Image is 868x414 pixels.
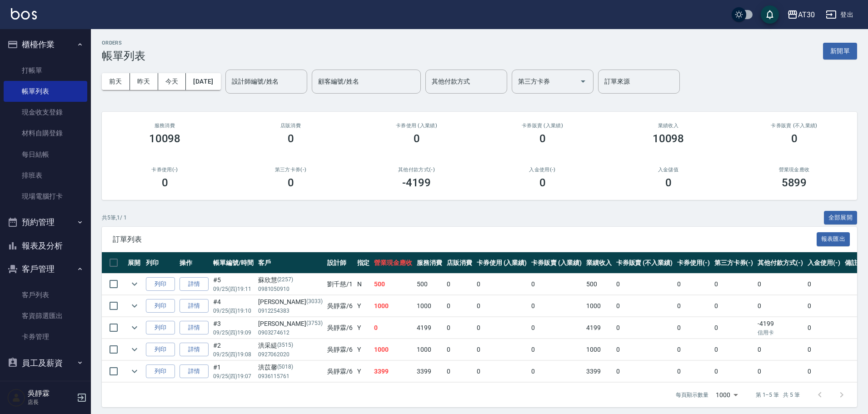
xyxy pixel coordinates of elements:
[414,132,420,145] h3: 0
[372,317,414,339] td: 0
[177,252,211,274] th: 操作
[4,60,87,81] a: 打帳單
[239,167,343,173] h2: 第三方卡券(-)
[372,274,414,295] td: 500
[7,389,25,407] img: Person
[180,277,209,291] a: 詳情
[824,211,858,225] button: 全部展開
[529,295,584,317] td: 0
[755,274,805,295] td: 0
[490,123,594,129] h2: 卡券販賣 (入業績)
[277,275,294,285] p: (2257)
[211,339,256,360] td: #2
[146,321,175,335] button: 列印
[823,43,857,60] button: 新開單
[102,214,127,222] p: 共 5 筆, 1 / 1
[4,81,87,102] a: 帳單列表
[444,295,474,317] td: 0
[805,339,843,360] td: 0
[676,391,708,399] p: 每頁顯示數量
[258,297,323,307] div: [PERSON_NAME]
[782,176,807,189] h3: 5899
[258,275,323,285] div: 蘇欣慧
[325,339,355,360] td: 吳靜霖 /6
[742,123,846,129] h2: 卡券販賣 (不入業績)
[444,317,474,339] td: 0
[306,297,323,307] p: (3033)
[180,343,209,357] a: 詳情
[288,176,294,189] h3: 0
[146,299,175,313] button: 列印
[414,361,444,382] td: 3399
[113,167,217,173] h2: 卡券使用(-)
[614,252,675,274] th: 卡券販賣 (不入業績)
[4,33,87,56] button: 櫃檯作業
[712,252,756,274] th: 第三方卡券(-)
[791,132,798,145] h3: 0
[258,329,323,337] p: 0903274612
[102,50,145,62] h3: 帳單列表
[146,277,175,291] button: 列印
[584,339,614,360] td: 1000
[213,350,254,359] p: 09/25 (四) 19:08
[584,295,614,317] td: 1000
[306,319,323,329] p: (3753)
[805,317,843,339] td: 0
[444,274,474,295] td: 0
[325,274,355,295] td: 劉千慈 /1
[211,295,256,317] td: #4
[4,284,87,305] a: 客戶列表
[529,274,584,295] td: 0
[149,132,181,145] h3: 10098
[805,252,843,274] th: 入金使用(-)
[843,252,860,274] th: 備註
[474,339,529,360] td: 0
[258,307,323,315] p: 0912254383
[414,295,444,317] td: 1000
[258,319,323,329] div: [PERSON_NAME]
[11,8,37,20] img: Logo
[277,363,294,372] p: (5018)
[675,295,712,317] td: 0
[4,210,87,234] button: 預約管理
[576,74,590,89] button: Open
[128,343,141,356] button: expand row
[823,46,857,55] a: 新開單
[113,235,817,244] span: 訂單列表
[761,5,779,24] button: save
[584,361,614,382] td: 3399
[364,123,469,129] h2: 卡券使用 (入業績)
[675,361,712,382] td: 0
[4,186,87,207] a: 現場電腦打卡
[113,123,217,129] h3: 服務消費
[325,361,355,382] td: 吳靜霖 /6
[211,252,256,274] th: 帳單編號/時間
[162,176,168,189] h3: 0
[444,361,474,382] td: 0
[756,391,800,399] p: 第 1–5 筆 共 5 筆
[614,361,675,382] td: 0
[529,339,584,360] td: 0
[712,317,756,339] td: 0
[529,317,584,339] td: 0
[755,361,805,382] td: 0
[186,73,220,90] button: [DATE]
[712,295,756,317] td: 0
[158,73,186,90] button: 今天
[675,317,712,339] td: 0
[675,252,712,274] th: 卡券使用(-)
[805,361,843,382] td: 0
[128,364,141,378] button: expand row
[28,398,74,406] p: 店長
[539,132,546,145] h3: 0
[4,102,87,123] a: 現金收支登錄
[474,361,529,382] td: 0
[239,123,343,129] h2: 店販消費
[616,123,720,129] h2: 業績收入
[125,252,144,274] th: 展開
[144,252,177,274] th: 列印
[4,234,87,258] button: 報表及分析
[474,317,529,339] td: 0
[4,305,87,326] a: 客資篩選匯出
[817,232,850,246] button: 報表匯出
